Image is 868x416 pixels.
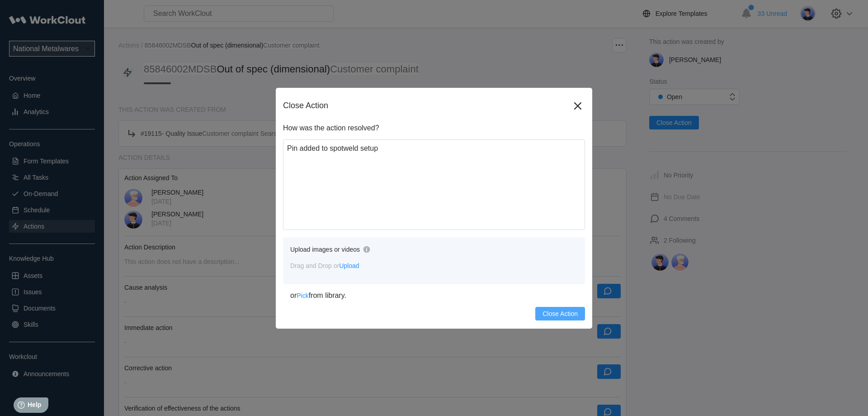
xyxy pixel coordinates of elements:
[535,307,585,320] button: Close Action
[290,292,578,300] div: or from library.
[290,246,360,253] div: Upload images or videos
[290,262,359,269] span: Drag and Drop or
[542,311,578,317] span: Close Action
[297,292,308,299] span: Pick
[339,262,359,269] span: Upload
[283,139,585,230] textarea: Pin added to spotweld setup
[283,101,571,110] div: Close Action
[283,124,585,132] div: How was the action resolved?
